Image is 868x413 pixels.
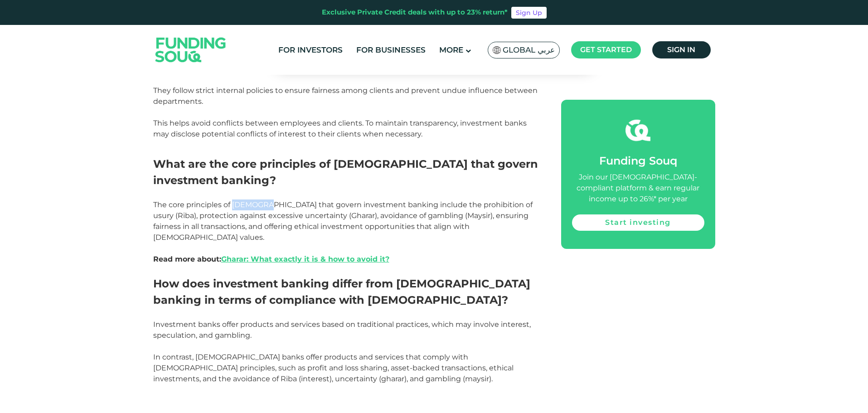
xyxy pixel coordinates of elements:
div: Join our [DEMOGRAPHIC_DATA]-compliant platform & earn regular income up to 26%* per year [572,172,704,204]
span: The core principles of [DEMOGRAPHIC_DATA] that govern investment banking include the prohibition ... [153,200,533,263]
span: Global عربي [503,45,555,55]
span: What are the core principles of [DEMOGRAPHIC_DATA] that govern investment banking? [153,157,538,187]
a: For Businesses [354,43,428,58]
span: In contrast, [DEMOGRAPHIC_DATA] banks offer products and services that comply with [DEMOGRAPHIC_D... [153,353,514,383]
img: fsicon [626,118,650,143]
img: Logo [146,27,235,73]
span: This helps avoid conflicts between employees and clients. To maintain transparency, investment ba... [153,119,527,138]
span: Funding Souq [599,154,677,167]
strong: Read more about: [153,255,389,263]
a: For Investors [276,43,345,58]
span: More [439,45,463,54]
span: Get started [580,45,632,54]
div: Exclusive Private Credit deals with up to 23% return* [322,7,508,18]
span: Investment banks offer products and services based on traditional practices, which may involve in... [153,320,531,340]
span: They follow strict internal policies to ensure fairness among clients and prevent undue influence... [153,86,538,106]
img: SA Flag [493,46,501,54]
a: Sign Up [511,7,547,19]
a: Gharar: What exactly it is & how to avoid it? [221,255,389,263]
span: Sign in [667,45,695,54]
span: How does investment banking differ from [DEMOGRAPHIC_DATA] banking in terms of compliance with [D... [153,277,530,306]
a: Start investing [572,214,704,231]
a: Sign in [652,41,711,58]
